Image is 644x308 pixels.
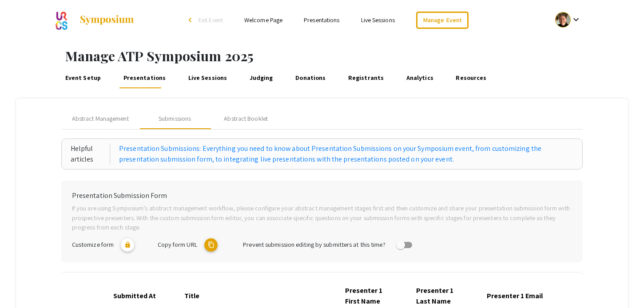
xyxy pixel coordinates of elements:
[294,67,327,88] a: Donations
[184,291,199,301] div: Title
[53,9,135,31] a: ATP Symposium 2025
[199,16,223,24] span: Exit Event
[571,14,581,25] mat-icon: Expand account dropdown
[416,285,465,307] div: Presenter 1 Last Name
[158,240,197,249] span: Copy form URL
[72,114,129,123] span: Abstract Management
[72,203,572,232] p: If you are using Symposium’s abstract management workflow, please configure your abstract managem...
[345,285,394,307] div: Presenter 1 First Name
[361,16,395,24] a: Live Sessions
[416,12,469,29] a: Manage Event
[487,291,543,301] div: Presenter 1 Email
[454,67,488,88] a: Resources
[71,143,110,165] div: Helpful articles
[119,143,573,165] a: Presentation Submissions: Everything you need to know about Presentation Submissions on your Symp...
[64,67,102,88] a: Event Setup
[224,114,268,123] div: Abstract Booklet
[487,291,551,301] div: Presenter 1 Email
[345,285,402,307] div: Presenter 1 First Name
[184,291,207,301] div: Title
[189,17,194,23] div: arrow_back_ios
[113,291,156,301] div: Submitted At
[121,238,134,252] mat-icon: lock
[53,9,70,31] img: ATP Symposium 2025
[244,16,282,24] a: Welcome Page
[204,238,218,252] mat-icon: copy URL
[416,285,473,307] div: Presenter 1 Last Name
[79,15,135,25] img: Symposium by ForagerOne
[243,240,385,249] span: Prevent submission editing by submitters at this time?
[304,16,339,24] a: Presentations
[122,67,167,88] a: Presentations
[346,67,385,88] a: Registrants
[159,114,191,123] div: Submissions
[72,240,114,249] span: Customize form
[72,191,572,200] h6: Presentation Submission Form
[187,67,229,88] a: Live Sessions
[546,10,591,30] button: Expand account dropdown
[405,67,435,88] a: Analytics
[113,291,164,301] div: Submitted At
[248,67,274,88] a: Judging
[7,268,38,301] iframe: Chat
